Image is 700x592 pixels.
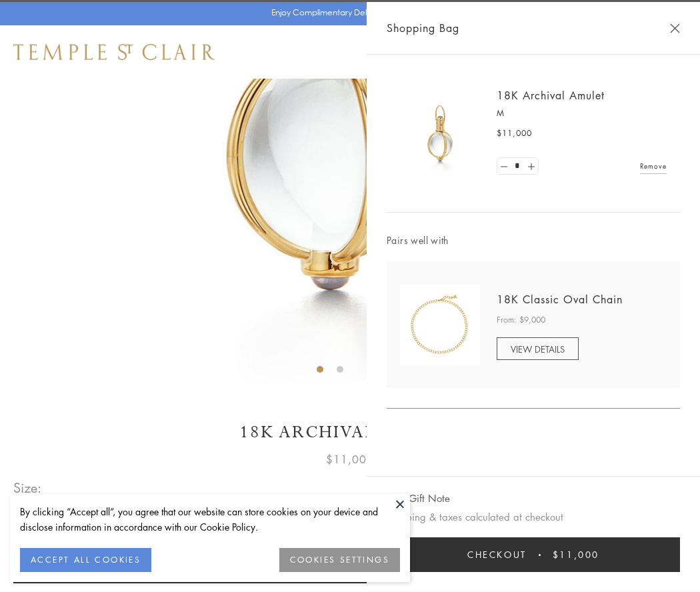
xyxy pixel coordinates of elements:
[271,6,423,19] p: Enjoy Complimentary Delivery & Returns
[497,158,511,175] a: Set quantity to 0
[387,537,680,572] button: Checkout $11,000
[279,548,400,572] button: COOKIES SETTINGS
[497,107,667,120] p: M
[497,127,532,140] span: $11,000
[670,23,680,33] button: Close Shopping Bag
[387,509,680,525] p: Shipping & taxes calculated at checkout
[524,158,537,175] a: Set quantity to 2
[640,159,667,173] a: Remove
[326,451,374,468] span: $11,000
[13,44,215,60] img: Temple St. Clair
[400,93,480,173] img: 18K Archival Amulet
[400,285,480,365] img: N88865-OV18
[553,547,599,562] span: $11,000
[387,233,680,248] span: Pairs well with
[20,504,400,535] div: By clicking “Accept all”, you agree that our website can store cookies on your device and disclos...
[20,548,151,572] button: ACCEPT ALL COOKIES
[387,19,459,37] span: Shopping Bag
[511,343,565,355] span: VIEW DETAILS
[13,421,687,444] h1: 18K Archival Amulet
[387,490,450,507] button: Add Gift Note
[13,477,43,499] span: Size:
[497,292,623,307] a: 18K Classic Oval Chain
[497,88,605,103] a: 18K Archival Amulet
[497,313,545,327] span: From: $9,000
[497,337,579,360] a: VIEW DETAILS
[467,547,527,562] span: Checkout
